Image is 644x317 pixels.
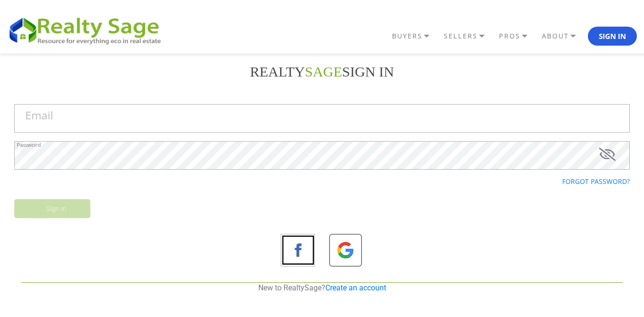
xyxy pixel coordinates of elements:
a: Forgot password? [562,177,630,186]
a: BUYERS [390,28,441,44]
button: Sign In [588,27,637,46]
h2: REALTY Sign in [14,63,630,80]
a: PROS [497,28,539,44]
font: SAGE [305,64,342,79]
img: REALTY SAGE [7,14,169,46]
a: Create an account [325,283,386,292]
a: SELLERS [441,28,497,44]
p: New to RealtySage? [21,283,623,293]
a: ABOUT [539,28,588,44]
label: Password [17,142,41,147]
label: Email [25,110,53,121]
